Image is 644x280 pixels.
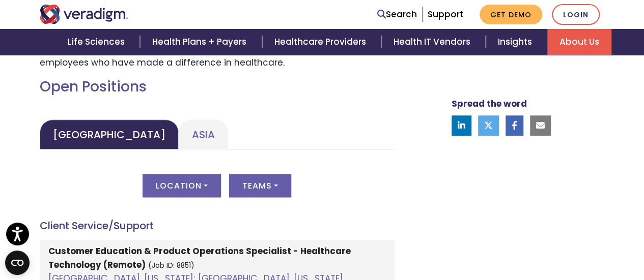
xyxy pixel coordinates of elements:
strong: Spread the word [452,98,527,110]
img: Veradigm logo [40,5,129,24]
a: Health IT Vendors [381,29,486,55]
a: Life Sciences [55,29,140,55]
strong: Customer Education & Product Operations Specialist - Healthcare Technology (Remote) [48,245,351,271]
a: Login [552,4,600,25]
a: Healthcare Providers [262,29,381,55]
button: Location [143,174,221,197]
h2: Open Positions [40,78,395,96]
a: Insights [486,29,547,55]
h4: Client Service/Support [40,220,395,232]
button: Teams [229,174,291,197]
a: About Us [547,29,611,55]
a: Asia [179,119,228,149]
a: Health Plans + Payers [140,29,262,55]
a: Support [428,8,463,20]
a: Search [377,8,417,21]
button: Open CMP widget [5,251,30,275]
small: (Job ID: 8851) [148,261,194,270]
a: [GEOGRAPHIC_DATA] [40,119,179,149]
a: Get Demo [480,5,542,24]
